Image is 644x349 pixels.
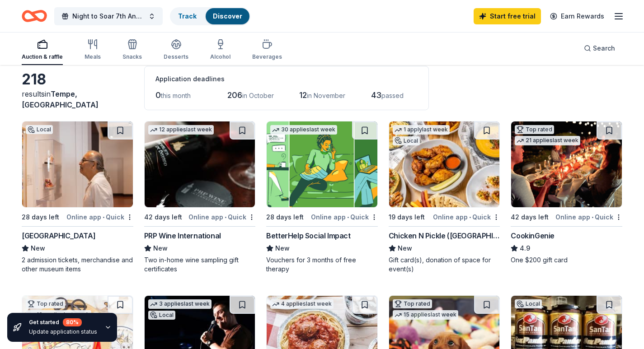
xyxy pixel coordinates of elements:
[389,256,500,274] div: Gift card(s), donation of space for event(s)
[122,53,142,60] div: Snacks
[155,74,418,84] div: Application deadlines
[161,92,191,99] span: this month
[515,136,580,145] div: 21 applies last week
[511,230,555,241] div: CookinGenie
[22,121,133,207] img: Image for Heard Museum
[144,212,182,223] div: 42 days left
[398,243,412,254] span: New
[22,89,99,109] span: in
[511,121,622,207] img: Image for CookinGenie
[515,299,542,308] div: Local
[22,70,133,88] div: 218
[577,39,622,57] button: Search
[63,318,82,326] div: 80 %
[22,53,63,60] div: Auction & raffle
[371,90,381,100] span: 43
[393,136,420,145] div: Local
[170,7,250,25] button: TrackDiscover
[511,121,622,265] a: Image for CookinGenieTop rated21 applieslast week42 days leftOnline app•QuickCookinGenie4.9One $2...
[474,8,541,24] a: Start free trial
[270,125,337,135] div: 30 applies last week
[66,211,133,223] div: Online app Quick
[299,90,307,100] span: 12
[103,214,104,221] span: •
[515,125,554,134] div: Top rated
[266,212,304,223] div: 28 days left
[210,35,230,65] button: Alcohol
[381,92,404,99] span: passed
[592,214,593,221] span: •
[29,318,97,326] div: Get started
[433,211,500,223] div: Online app Quick
[144,230,221,241] div: PRP Wine International
[393,299,432,308] div: Top rated
[266,230,350,241] div: BetterHelp Social Impact
[153,243,168,254] span: New
[393,310,458,320] div: 15 applies last week
[22,88,133,110] div: results
[122,35,142,65] button: Snacks
[593,43,615,54] span: Search
[22,5,47,27] a: Home
[145,121,255,207] img: Image for PRP Wine International
[144,256,256,274] div: Two in-home wine sampling gift certificates
[242,92,274,99] span: in October
[178,12,197,20] a: Track
[389,121,500,207] img: Image for Chicken N Pickle (Glendale)
[252,35,282,65] button: Beverages
[393,125,450,135] div: 1 apply last week
[270,299,334,309] div: 4 applies last week
[307,92,345,99] span: in November
[188,211,255,223] div: Online app Quick
[275,243,290,254] span: New
[252,53,282,60] div: Beverages
[148,311,175,320] div: Local
[164,53,188,60] div: Desserts
[22,35,63,65] button: Auction & raffle
[148,125,214,135] div: 12 applies last week
[210,53,230,60] div: Alcohol
[389,121,500,274] a: Image for Chicken N Pickle (Glendale)1 applylast weekLocal19 days leftOnline app•QuickChicken N P...
[26,125,53,134] div: Local
[54,7,163,25] button: Night to Soar 7th Annual Dinner and Auction
[389,230,500,241] div: Chicken N Pickle ([GEOGRAPHIC_DATA])
[72,11,145,22] span: Night to Soar 7th Annual Dinner and Auction
[29,328,97,335] div: Update application status
[347,214,349,221] span: •
[266,256,378,274] div: Vouchers for 3 months of free therapy
[26,299,65,308] div: Top rated
[266,121,378,274] a: Image for BetterHelp Social Impact30 applieslast week28 days leftOnline app•QuickBetterHelp Socia...
[469,214,471,221] span: •
[511,256,622,265] div: One $200 gift card
[389,212,425,223] div: 19 days left
[155,90,161,100] span: 0
[555,211,622,223] div: Online app Quick
[213,12,242,20] a: Discover
[227,90,242,100] span: 206
[267,121,377,207] img: Image for BetterHelp Social Impact
[144,121,256,274] a: Image for PRP Wine International12 applieslast week42 days leftOnline app•QuickPRP Wine Internati...
[22,89,99,109] span: Tempe, [GEOGRAPHIC_DATA]
[225,214,226,221] span: •
[148,299,212,309] div: 3 applies last week
[311,211,378,223] div: Online app Quick
[85,35,101,65] button: Meals
[85,53,101,60] div: Meals
[164,35,188,65] button: Desserts
[22,121,133,274] a: Image for Heard MuseumLocal28 days leftOnline app•Quick[GEOGRAPHIC_DATA]New2 admission tickets, m...
[22,256,133,274] div: 2 admission tickets, merchandise and other museum items
[511,212,549,223] div: 42 days left
[22,212,59,223] div: 28 days left
[22,230,95,241] div: [GEOGRAPHIC_DATA]
[520,243,530,254] span: 4.9
[545,8,610,24] a: Earn Rewards
[31,243,45,254] span: New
